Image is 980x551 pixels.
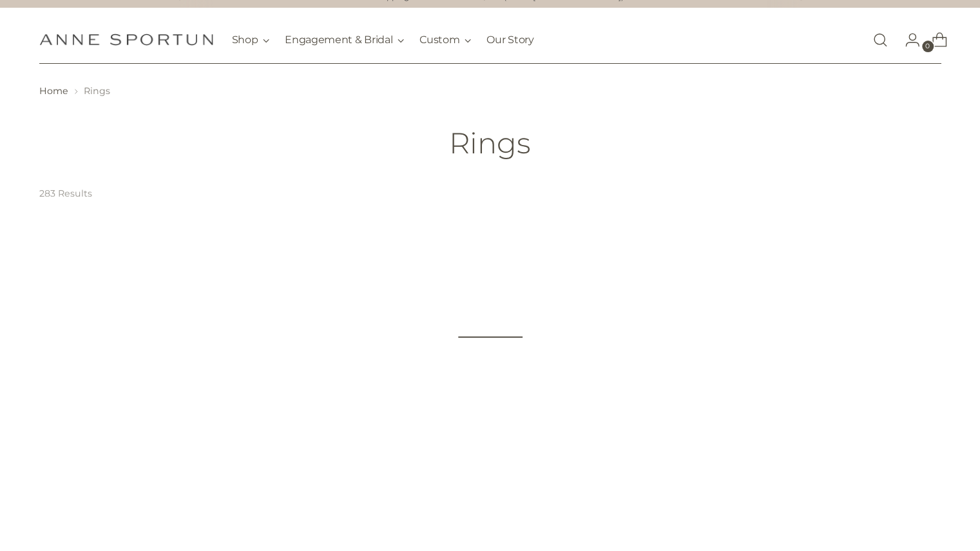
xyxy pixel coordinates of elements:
[84,85,110,97] span: Rings
[921,27,947,53] a: Open cart modal
[39,34,213,46] a: Anne Sportun Fine Jewellery
[39,85,68,97] a: Home
[867,27,893,53] a: Open search modal
[39,84,941,98] nav: breadcrumbs
[449,127,531,159] h1: Rings
[419,26,471,54] button: Custom
[232,26,270,54] button: Shop
[285,26,404,54] button: Engagement & Bridal
[922,41,934,52] span: 0
[894,27,920,53] a: Go to the account page
[486,26,533,54] a: Our Story
[39,187,92,200] p: 283 Results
